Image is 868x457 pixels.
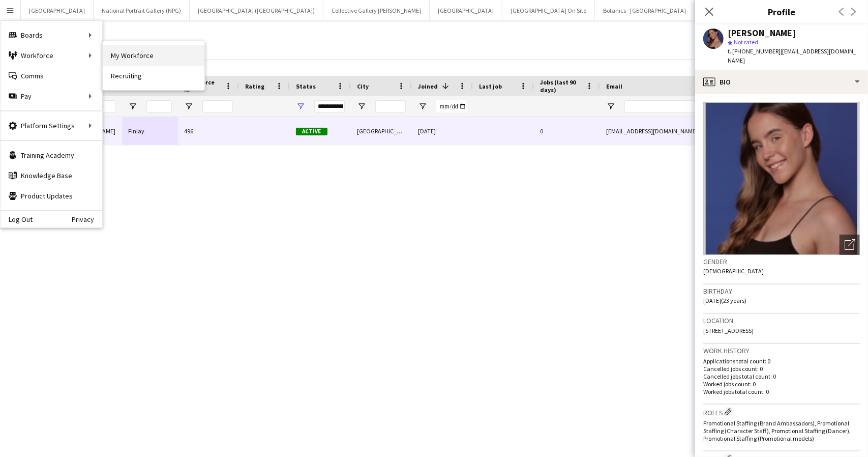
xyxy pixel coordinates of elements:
[703,257,860,266] h3: Gender
[128,102,137,111] button: Open Filter Menu
[1,66,102,86] a: Comms
[734,38,758,46] span: Not rated
[202,100,233,112] input: Workforce ID Filter Input
[1,165,102,186] a: Knowledge Base
[412,117,473,145] div: [DATE]
[1,45,102,66] div: Workforce
[502,1,595,20] button: [GEOGRAPHIC_DATA] On Site
[703,365,860,373] p: Cancelled jobs count: 0
[296,102,305,111] button: Open Filter Menu
[418,82,438,90] span: Joined
[728,47,781,55] span: t. [PHONE_NUMBER]
[436,100,467,112] input: Joined Filter Input
[91,100,116,112] input: First Name Filter Input
[703,388,860,395] p: Worked jobs total count: 0
[296,82,316,90] span: Status
[1,145,102,165] a: Training Academy
[72,215,102,223] a: Privacy
[296,128,327,135] span: Active
[94,1,190,20] button: National Portrait Gallery (NPG)
[184,102,193,111] button: Open Filter Menu
[430,1,502,20] button: [GEOGRAPHIC_DATA]
[703,102,860,255] img: Crew avatar or photo
[245,82,264,90] span: Rating
[703,316,860,325] h3: Location
[190,1,323,20] button: [GEOGRAPHIC_DATA] ([GEOGRAPHIC_DATA])
[540,78,582,94] span: Jobs (last 90 days)
[695,5,868,18] h3: Profile
[122,117,178,145] div: Finlay
[1,186,102,206] a: Product Updates
[146,100,172,112] input: Last Name Filter Input
[703,419,851,442] span: Promotional Staffing (Brand Ambassadors), Promotional Staffing (Character Staff), Promotional Sta...
[703,267,764,275] span: [DEMOGRAPHIC_DATA]
[103,45,204,66] a: My Workforce
[178,117,239,145] div: 496
[1,116,102,136] div: Platform Settings
[351,117,412,145] div: [GEOGRAPHIC_DATA]
[323,1,430,20] button: Collective Gallery [PERSON_NAME]
[479,82,502,90] span: Last job
[534,117,600,145] div: 0
[418,102,427,111] button: Open Filter Menu
[1,86,102,106] div: Pay
[695,70,868,94] div: Bio
[703,357,860,365] p: Applications total count: 0
[624,100,797,112] input: Email Filter Input
[840,235,860,255] div: Open photos pop-in
[703,287,860,296] h3: Birthday
[21,1,94,20] button: [GEOGRAPHIC_DATA]
[703,346,860,355] h3: Work history
[357,102,366,111] button: Open Filter Menu
[728,47,856,64] span: | [EMAIL_ADDRESS][DOMAIN_NAME]
[606,82,622,90] span: Email
[1,25,102,45] div: Boards
[357,82,369,90] span: City
[1,215,33,223] a: Log Out
[703,373,860,380] p: Cancelled jobs total count: 0
[103,66,204,86] a: Recruiting
[703,327,754,334] span: [STREET_ADDRESS]
[695,1,783,20] button: [GEOGRAPHIC_DATA] (HES)
[600,117,803,145] div: [EMAIL_ADDRESS][DOMAIN_NAME]
[595,1,695,20] button: Botanics - [GEOGRAPHIC_DATA]
[703,380,860,388] p: Worked jobs count: 0
[375,100,406,112] input: City Filter Input
[728,28,796,38] div: [PERSON_NAME]
[703,407,860,417] h3: Roles
[703,297,746,304] span: [DATE] (23 years)
[606,102,615,111] button: Open Filter Menu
